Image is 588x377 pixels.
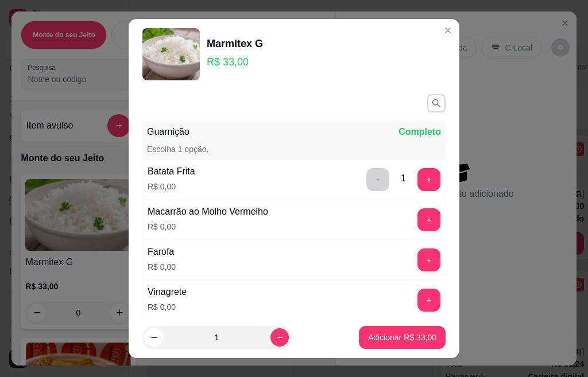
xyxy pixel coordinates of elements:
[368,332,436,343] p: Adicionar R$ 33,00
[147,125,189,139] p: Guarnição
[417,168,440,191] button: add
[359,326,446,349] button: Adicionar R$ 33,00
[148,285,187,299] div: Vinagrete
[145,328,163,347] button: decrease-product-quantity
[148,221,268,232] p: R$ 0,00
[148,181,195,192] p: R$ 0,00
[366,168,389,191] button: delete
[148,165,195,178] div: Batata Frita
[417,248,440,271] button: add
[148,245,176,259] div: Farofa
[439,21,457,40] button: Close
[270,328,289,347] button: increase-product-quantity
[148,301,187,313] p: R$ 0,00
[401,172,406,185] div: 1
[207,54,263,70] p: R$ 33,00
[148,261,176,273] p: R$ 0,00
[417,208,440,231] button: add
[147,143,208,155] p: Escolha 1 opção.
[142,28,200,80] img: product-image
[399,125,441,139] p: Completo
[148,205,268,219] div: Macarrão ao Molho Vermelho
[417,289,440,312] button: add
[207,36,263,52] div: Marmitex G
